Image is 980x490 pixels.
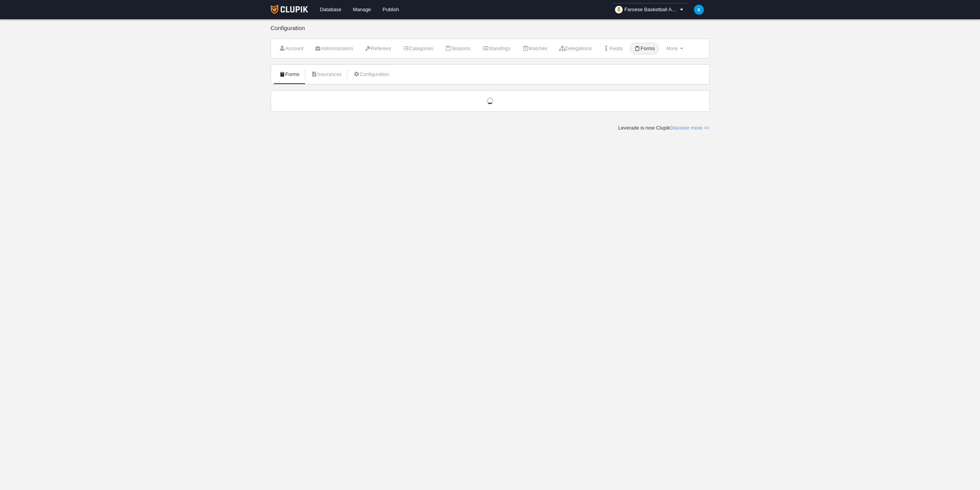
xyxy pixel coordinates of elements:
[478,43,515,54] a: Standings
[662,43,687,54] a: More
[630,43,659,54] a: Forms
[275,69,304,80] a: Forms
[271,5,308,14] img: Clupik
[279,98,702,104] div: Loading
[311,43,357,54] a: Administrators
[615,6,623,13] img: organizador.30x30.png
[518,43,551,54] a: Matches
[399,43,437,54] a: Categories
[612,3,688,16] a: Faroese Basketball Association
[555,43,596,54] a: Delegations
[666,45,678,51] span: More
[625,6,678,13] span: Faroese Basketball Association
[275,43,308,54] a: Account
[670,125,710,131] a: Discover more >>
[618,125,710,131] div: Leverade is now Clupik
[441,43,475,54] a: Seasons
[694,5,704,15] img: c2l6ZT0zMHgzMCZmcz05JnRleHQ9SyZiZz0wMzliZTU%3D.png
[307,69,346,80] a: Insurances
[349,69,394,80] a: Configuration
[360,43,395,54] a: Referees
[271,25,710,39] div: Configuration
[599,43,627,54] a: Fields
